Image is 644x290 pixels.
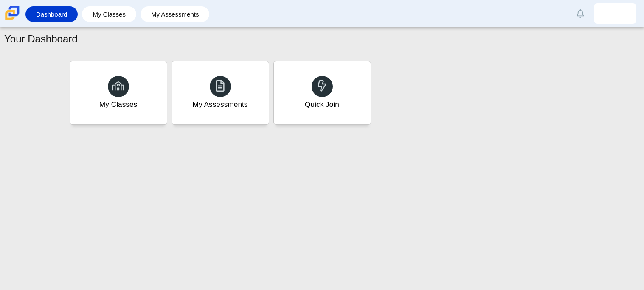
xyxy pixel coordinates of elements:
a: My Classes [70,61,167,125]
h1: Your Dashboard [4,32,78,46]
img: Carmen School of Science & Technology [3,4,21,22]
a: My Classes [86,6,132,22]
a: My Assessments [145,6,205,22]
a: Carmen School of Science & Technology [3,16,21,23]
a: yeiber.ravelotorre.G7ZMxm [594,3,636,24]
div: Quick Join [305,99,339,110]
a: Dashboard [30,6,73,22]
a: Quick Join [273,61,371,125]
img: yeiber.ravelotorre.G7ZMxm [608,7,622,20]
div: My Classes [99,99,138,110]
a: Alerts [571,4,590,23]
div: My Assessments [193,99,248,110]
a: My Assessments [172,61,269,125]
